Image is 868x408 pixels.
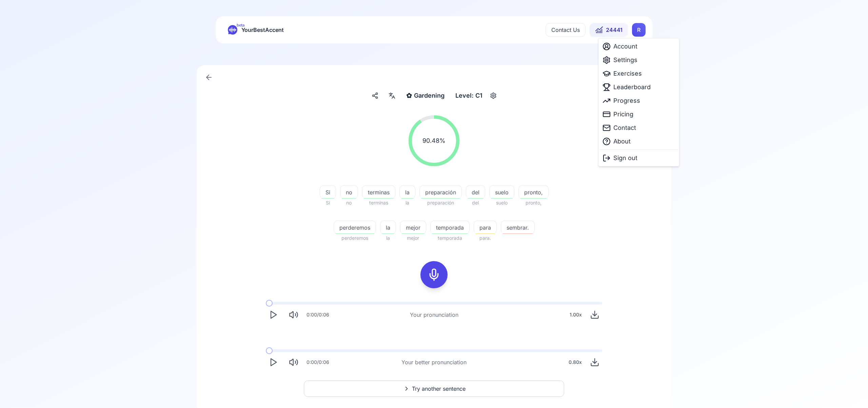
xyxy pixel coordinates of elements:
span: About [613,137,631,146]
span: Pricing [613,110,633,119]
span: Account [613,42,637,51]
span: Progress [613,96,640,105]
span: Leaderboard [613,82,651,92]
span: Sign out [613,153,637,163]
span: Exercises [613,69,642,78]
span: Settings [613,55,637,65]
span: Contact [613,123,636,133]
